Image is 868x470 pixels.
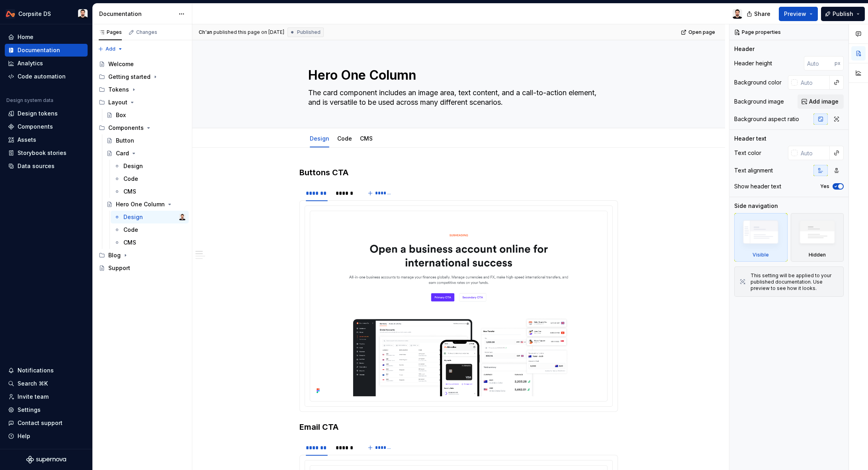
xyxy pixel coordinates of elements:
span: Add image [809,98,839,106]
div: Storybook stories [18,149,66,157]
div: Blog [108,251,121,259]
a: Design tokens [5,107,88,120]
div: Getting started [96,70,189,83]
img: Ch'an [179,214,186,220]
div: Text alignment [734,166,773,174]
div: Design system data [6,97,53,104]
a: Design [111,160,189,172]
a: Open page [678,27,719,38]
h3: Email CTA [299,421,618,433]
input: Auto [798,75,830,90]
div: Help [18,432,30,440]
a: Invite team [5,390,88,403]
a: Analytics [5,57,88,70]
span: Preview [784,10,806,18]
div: Code [334,130,355,147]
span: Ch'an [199,29,212,35]
a: Home [5,31,88,43]
div: Contact support [18,419,63,427]
span: Publish [833,10,853,18]
div: Components [108,124,144,132]
button: Notifications [5,364,88,377]
div: published this page on [DATE] [213,29,284,35]
div: Hidden [791,213,844,262]
span: Add [106,46,115,52]
div: Documentation [18,46,60,54]
div: Text color [734,149,761,157]
div: Support [108,264,130,272]
div: Show header text [734,182,781,190]
a: CMS [111,236,189,249]
div: Blog [96,249,189,262]
div: Background image [734,98,784,106]
div: Design [123,162,143,170]
div: Header text [734,135,766,143]
div: CMS [123,239,136,247]
div: Tokens [96,83,189,96]
div: Notifications [18,366,54,374]
p: px [835,60,841,67]
a: DesignCh'an [111,211,189,223]
span: Open page [688,29,715,35]
div: Assets [18,136,36,144]
div: Data sources [18,162,55,170]
a: Assets [5,133,88,146]
input: Auto [798,146,830,160]
div: Tokens [108,86,129,94]
a: Settings [5,403,88,416]
div: Page tree [96,58,189,274]
button: Add [96,43,125,55]
a: Documentation [5,44,88,57]
div: Invite team [18,393,49,401]
div: Header [734,45,755,53]
button: Help [5,430,88,443]
label: Yes [820,183,829,190]
a: Supernova Logo [26,456,66,464]
a: CMS [111,185,189,198]
button: Corpsite DSCh'an [2,5,91,22]
div: Visible [753,252,769,258]
div: Design [307,130,332,147]
div: Pages [99,29,122,35]
a: Code automation [5,70,88,83]
textarea: Hero One Column [307,66,608,85]
div: Hero One Column [116,200,165,208]
a: Support [96,262,189,274]
div: Changes [136,29,157,35]
a: Storybook stories [5,147,88,159]
div: Header height [734,59,772,67]
a: Code [111,223,189,236]
a: Data sources [5,160,88,172]
a: Welcome [96,58,189,70]
a: Code [111,172,189,185]
div: Components [96,121,189,134]
input: Auto [804,56,835,70]
div: Design [123,213,143,221]
section-item: Desktop [305,206,613,407]
div: Layout [96,96,189,109]
a: Button [103,134,189,147]
button: Preview [779,7,818,21]
img: 0733df7c-e17f-4421-95a9-ced236ef1ff0.png [6,9,15,19]
div: Analytics [18,59,43,67]
textarea: The card component includes an image area, text content, and a call-to-action element, and is ver... [307,86,608,109]
button: Share [743,7,776,21]
div: Code [123,175,138,183]
a: Hero One Column [103,198,189,211]
button: Search ⌘K [5,377,88,390]
div: Side navigation [734,202,778,210]
a: CMS [360,135,373,142]
img: Ch'an [78,9,88,19]
img: Ch'an [733,9,742,19]
button: Contact support [5,417,88,429]
div: Background aspect ratio [734,115,799,123]
span: Share [754,10,770,18]
div: CMS [357,130,376,147]
div: Components [18,123,53,131]
div: Button [116,137,134,145]
div: Corpsite DS [18,10,51,18]
a: Code [337,135,352,142]
div: CMS [123,188,136,196]
a: Card [103,147,189,160]
div: Code automation [18,72,66,80]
